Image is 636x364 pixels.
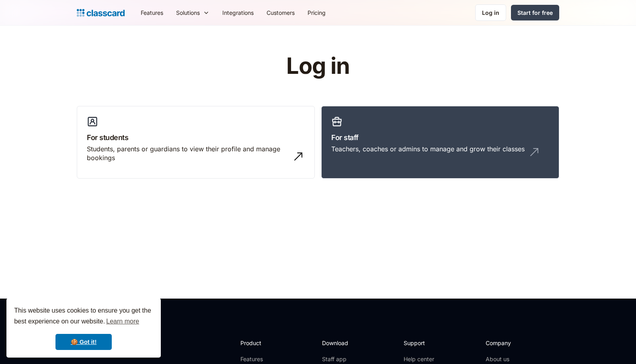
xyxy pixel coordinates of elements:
[240,339,283,347] h2: Product
[87,132,305,143] h3: For students
[14,306,153,327] span: This website uses cookies to ensure you get the best experience on our website.
[105,315,140,327] a: learn more about cookies
[77,106,315,179] a: For studentsStudents, parents or guardians to view their profile and manage bookings
[321,106,559,179] a: For staffTeachers, coaches or admins to manage and grow their classes
[260,4,301,22] a: Customers
[176,8,200,17] div: Solutions
[55,334,112,350] a: dismiss cookie message
[331,144,525,153] div: Teachers, coaches or admins to manage and grow their classes
[404,339,436,347] h2: Support
[322,339,355,347] h2: Download
[191,54,446,79] h1: Log in
[511,5,559,20] a: Start for free
[486,339,539,347] h2: Company
[240,355,283,363] a: Features
[404,355,436,363] a: Help center
[6,298,161,358] div: cookieconsent
[301,4,332,22] a: Pricing
[475,4,506,21] a: Log in
[486,355,539,363] a: About us
[331,132,549,143] h3: For staff
[87,144,289,163] div: Students, parents or guardians to view their profile and manage bookings
[322,355,355,363] a: Staff app
[517,8,553,17] div: Start for free
[482,8,499,17] div: Log in
[170,4,216,22] div: Solutions
[216,4,260,22] a: Integrations
[134,4,170,22] a: Features
[77,7,125,18] a: Logo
